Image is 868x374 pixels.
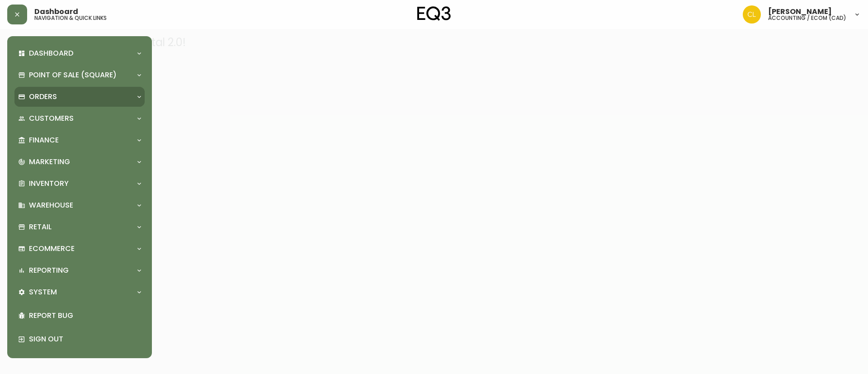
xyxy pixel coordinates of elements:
[29,70,117,80] p: Point of Sale (Square)
[34,15,107,21] h5: navigation & quick links
[768,8,832,15] span: [PERSON_NAME]
[29,157,70,167] p: Marketing
[14,130,145,150] div: Finance
[29,334,141,344] p: Sign Out
[29,222,52,232] p: Retail
[14,304,145,327] div: Report Bug
[14,282,145,302] div: System
[14,65,145,85] div: Point of Sale (Square)
[14,43,145,63] div: Dashboard
[34,8,78,15] span: Dashboard
[29,179,69,189] p: Inventory
[29,287,57,297] p: System
[743,5,761,24] img: c8a50d9e0e2261a29cae8bb82ebd33d8
[29,265,69,275] p: Reporting
[29,92,57,102] p: Orders
[14,327,145,351] div: Sign Out
[14,239,145,259] div: Ecommerce
[768,15,846,21] h5: accounting / ecom (cad)
[14,87,145,107] div: Orders
[29,135,59,145] p: Finance
[14,260,145,280] div: Reporting
[14,217,145,237] div: Retail
[29,244,75,254] p: Ecommerce
[14,152,145,172] div: Marketing
[14,109,145,128] div: Customers
[14,174,145,194] div: Inventory
[14,195,145,215] div: Warehouse
[417,6,451,21] img: logo
[29,311,141,321] p: Report Bug
[29,200,73,210] p: Warehouse
[29,48,73,58] p: Dashboard
[29,114,74,123] p: Customers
